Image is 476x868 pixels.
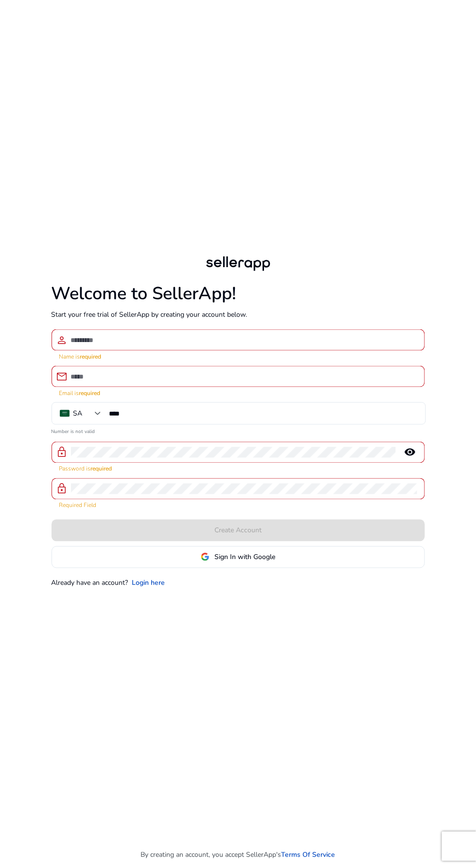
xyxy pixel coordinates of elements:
span: lock [56,447,68,458]
strong: required [91,465,112,473]
mat-error: Email is [59,387,417,398]
mat-icon: remove_red_eye [399,447,422,458]
button: Sign In with Google [52,546,425,568]
span: email [56,371,68,382]
h1: Welcome to SellerApp! [52,283,425,304]
p: Already have an account? [52,578,128,588]
a: Terms Of Service [282,850,335,860]
mat-error: Number is not valid [52,426,425,436]
div: SA [73,408,83,419]
span: person [56,334,68,346]
strong: required [80,353,102,361]
p: Start your free trial of SellerApp by creating your account below. [52,309,425,320]
span: Sign In with Google [214,552,275,562]
mat-error: Required Field [59,500,417,510]
mat-error: Password is [59,463,417,473]
strong: required [79,389,101,397]
mat-error: Name is [59,351,417,361]
img: google-logo.svg [201,553,210,561]
span: lock [56,483,68,495]
a: Login here [132,578,165,588]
